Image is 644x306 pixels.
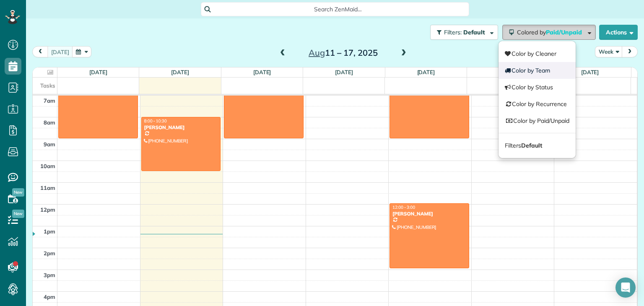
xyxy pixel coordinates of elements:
[517,29,585,36] span: Colored by
[499,79,576,96] a: Color by Status
[89,69,107,75] a: [DATE]
[392,205,415,210] span: 12:00 - 3:00
[12,210,24,218] span: New
[392,211,467,217] div: [PERSON_NAME]
[44,228,55,235] span: 1pm
[40,82,55,89] span: Tasks
[622,46,638,57] button: next
[463,29,486,36] span: Default
[499,96,576,112] a: Color by Recurrence
[44,97,55,104] span: 7am
[44,141,55,148] span: 9am
[426,25,498,40] a: Filters: Default
[44,272,55,278] span: 3pm
[40,163,55,169] span: 10am
[44,250,55,257] span: 2pm
[499,62,576,79] a: Color by Team
[253,69,271,75] a: [DATE]
[291,48,395,57] h2: 11 – 17, 2025
[44,293,55,300] span: 4pm
[499,45,576,62] a: Color by Cleaner
[417,69,435,75] a: [DATE]
[546,29,583,36] span: Paid/Unpaid
[599,25,638,40] button: Actions
[505,142,542,149] span: Filters
[430,25,498,40] button: Filters: Default
[44,119,55,126] span: 8am
[171,69,189,75] a: [DATE]
[144,124,218,130] div: [PERSON_NAME]
[595,46,623,57] button: Week
[521,142,542,149] strong: Default
[581,69,599,75] a: [DATE]
[144,118,167,124] span: 8:00 - 10:30
[615,277,636,298] div: Open Intercom Messenger
[32,46,48,57] button: prev
[499,137,576,154] a: FiltersDefault
[12,188,24,197] span: New
[444,29,462,36] span: Filters:
[40,206,55,213] span: 12pm
[40,184,55,191] span: 11am
[335,69,353,75] a: [DATE]
[499,112,576,129] a: Color by Paid/Unpaid
[47,46,73,57] button: [DATE]
[309,47,325,58] span: Aug
[502,25,596,40] button: Colored byPaid/Unpaid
